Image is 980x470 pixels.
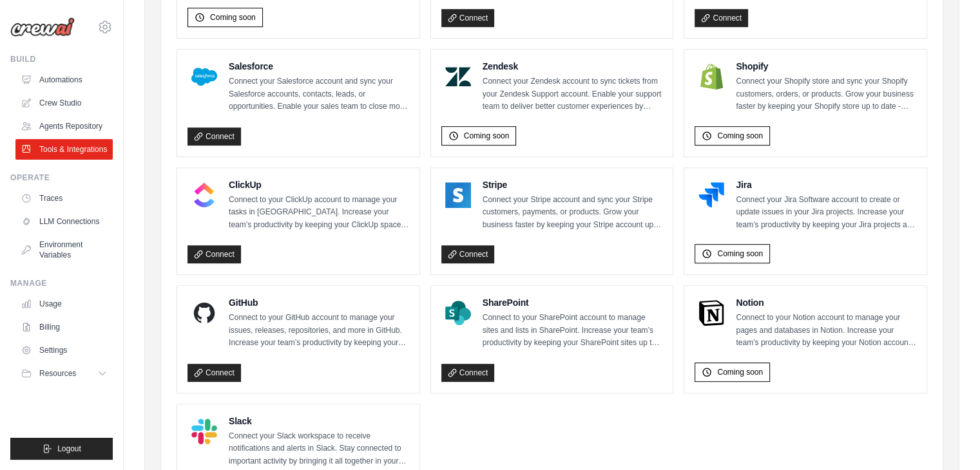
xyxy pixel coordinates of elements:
a: Agents Repository [15,116,113,136]
p: Connect your Shopify store and sync your Shopify customers, orders, or products. Grow your busine... [736,75,916,113]
h4: GitHub [229,296,409,309]
h4: Salesforce [229,60,409,73]
span: Coming soon [717,131,763,141]
div: Manage [10,278,113,288]
a: Connect [441,245,495,263]
a: Connect [695,9,748,27]
span: Coming soon [464,131,510,141]
img: Slack Logo [191,418,217,444]
img: Salesforce Logo [191,64,217,89]
h4: Shopify [736,60,916,73]
img: Stripe Logo [445,182,471,208]
span: Coming soon [210,12,256,23]
p: Connect your Salesforce account and sync your Salesforce accounts, contacts, leads, or opportunit... [229,75,409,113]
img: Jira Logo [698,182,724,208]
img: Shopify Logo [698,64,724,89]
span: Resources [39,368,76,379]
a: Billing [15,317,113,337]
p: Connect to your GitHub account to manage your issues, releases, repositories, and more in GitHub.... [229,312,409,350]
span: Coming soon [717,249,763,259]
img: ClickUp Logo [191,182,217,208]
img: Notion Logo [698,300,724,326]
a: Crew Studio [15,93,113,113]
span: Coming soon [717,367,763,377]
p: Connect your Slack workspace to receive notifications and alerts in Slack. Stay connected to impo... [229,430,409,468]
h4: Slack [229,415,409,428]
img: Logo [10,17,75,37]
a: Connect [187,364,241,382]
a: Connect [187,245,241,263]
p: Connect your Stripe account and sync your Stripe customers, payments, or products. Grow your busi... [483,194,663,232]
img: GitHub Logo [191,300,217,326]
p: Connect to your SharePoint account to manage sites and lists in SharePoint. Increase your team’s ... [483,312,663,350]
a: Automations [15,70,113,90]
p: Connect to your ClickUp account to manage your tasks in [GEOGRAPHIC_DATA]. Increase your team’s p... [229,194,409,232]
p: Connect your Jira Software account to create or update issues in your Jira projects. Increase you... [736,194,916,232]
h4: ClickUp [229,178,409,191]
h4: Zendesk [483,60,663,73]
img: SharePoint Logo [445,300,471,326]
a: LLM Connections [15,211,113,232]
span: Logout [57,444,81,454]
p: Connect your Zendesk account to sync tickets from your Zendesk Support account. Enable your suppo... [483,75,663,113]
p: Connect to your Notion account to manage your pages and databases in Notion. Increase your team’s... [736,312,916,350]
a: Usage [15,294,113,314]
a: Environment Variables [15,234,113,265]
a: Connect [441,9,495,27]
div: Build [10,54,113,64]
button: Logout [10,438,113,460]
h4: Notion [736,296,916,309]
a: Tools & Integrations [15,139,113,160]
button: Resources [15,363,113,384]
a: Settings [15,340,113,361]
a: Connect [187,127,241,146]
h4: Stripe [483,178,663,191]
a: Connect [441,364,495,382]
h4: Jira [736,178,916,191]
a: Traces [15,188,113,209]
div: Operate [10,173,113,183]
h4: SharePoint [483,296,663,309]
img: Zendesk Logo [445,64,471,89]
